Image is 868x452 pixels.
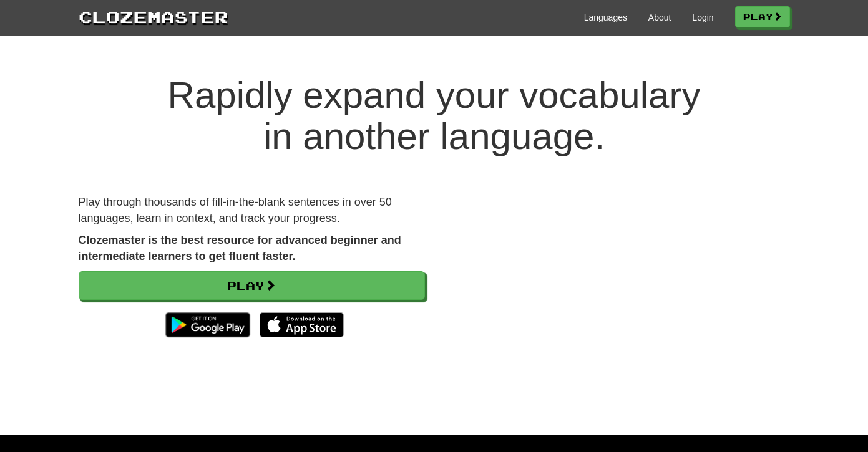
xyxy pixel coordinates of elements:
[692,11,713,24] a: Login
[79,271,425,300] a: Play
[648,11,671,24] a: About
[79,234,401,262] strong: Clozemaster is the best resource for advanced beginner and intermediate learners to get fluent fa...
[159,306,256,344] img: Get it on Google Play
[79,5,228,28] a: Clozemaster
[79,195,425,226] p: Play through thousands of fill-in-the-blank sentences in over 50 languages, learn in context, and...
[260,312,344,337] img: Download_on_the_App_Store_Badge_US-UK_135x40-25178aeef6eb6b83b96f5f2d004eda3bffbb37122de64afbaef7...
[735,6,790,27] a: Play
[584,11,627,24] a: Languages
